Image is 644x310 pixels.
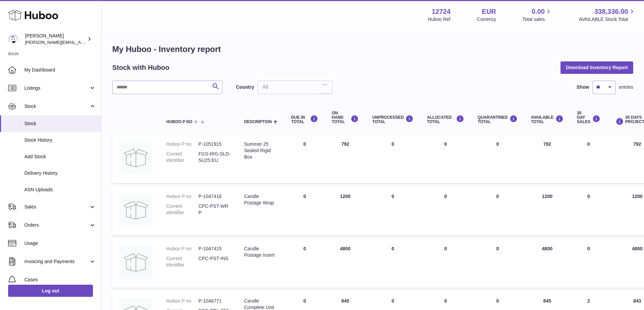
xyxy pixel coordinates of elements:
td: 4800 [325,239,365,288]
span: 338,336.00 [594,7,628,16]
div: DUE IN TOTAL [291,115,318,124]
img: sebastian@ffern.co [8,34,18,44]
dd: CPC-PST-WRP [198,203,231,216]
td: 0 [284,239,325,288]
span: AVAILABLE Stock Total [579,16,636,23]
dt: Huboo P no [166,246,198,252]
div: ON HAND Total [332,111,359,124]
span: Orders [24,222,89,228]
span: My Dashboard [24,67,96,73]
strong: 12724 [432,7,451,16]
span: Listings [24,85,89,91]
td: 0 [570,239,607,288]
h1: My Huboo - Inventory report [112,44,633,55]
td: 0 [365,239,420,288]
div: UNPROCESSED Total [372,115,413,124]
div: [PERSON_NAME] [25,33,86,46]
strong: EUR [482,7,496,16]
td: 792 [524,134,570,183]
dt: Current identifier [166,151,198,164]
span: Stock [24,120,96,127]
div: Huboo Ref [428,16,451,23]
td: 0 [570,134,607,183]
span: Total sales [522,16,552,23]
dt: Huboo P no [166,193,198,200]
dd: P-1047416 [198,193,231,200]
td: 792 [325,134,365,183]
span: 0 [496,246,499,251]
span: Description [244,120,272,124]
dd: P-1046771 [198,298,231,304]
button: Download Inventory Report [560,61,633,74]
div: QUARANTINED Total [478,115,518,124]
span: Sales [24,204,89,210]
span: 0.00 [532,7,545,16]
span: entries [619,84,633,90]
td: 0 [365,134,420,183]
label: Show [577,84,589,90]
dd: CPC-PST-INS [198,255,231,268]
div: 30 DAY SALES [577,111,600,124]
td: 0 [420,187,471,235]
div: AVAILABLE Total [531,115,564,124]
span: Delivery History [24,170,96,176]
span: Add Stock [24,153,96,160]
td: 4800 [524,239,570,288]
dt: Huboo P no [166,298,198,304]
td: 0 [420,134,471,183]
span: Stock [24,103,89,110]
a: Log out [8,285,93,297]
dt: Current identifier [166,203,198,216]
div: Candle Postage Insert [244,246,278,258]
img: product image [119,246,153,279]
div: Summer 25 Sealed Rigid Box [244,141,278,160]
dd: P-1051915 [198,141,231,147]
dd: FGS-RIG-SLD-SU25:EU [198,151,231,164]
div: ALLOCATED Total [427,115,464,124]
div: Currency [477,16,496,23]
div: Candle Postage Wrap [244,193,278,206]
img: product image [119,193,153,227]
span: [PERSON_NAME][EMAIL_ADDRESS][DOMAIN_NAME] [25,39,136,45]
dd: P-1047415 [198,246,231,252]
span: 0 [496,141,499,147]
td: 1200 [524,187,570,235]
span: Huboo P no [166,120,192,124]
td: 0 [420,239,471,288]
td: 0 [284,134,325,183]
h2: Stock with Huboo [112,63,169,72]
a: 338,336.00 AVAILABLE Stock Total [579,7,636,23]
span: 0 [496,194,499,199]
img: product image [119,141,153,175]
span: Stock History [24,137,96,143]
td: 0 [365,187,420,235]
span: 0 [496,298,499,304]
span: Invoicing and Payments [24,258,89,265]
td: 0 [284,187,325,235]
span: Cases [24,277,96,283]
label: Country [236,84,254,90]
span: Usage [24,240,96,247]
span: ASN Uploads [24,187,96,193]
dt: Current identifier [166,255,198,268]
td: 1200 [325,187,365,235]
td: 0 [570,187,607,235]
dt: Huboo P no [166,141,198,147]
a: 0.00 Total sales [522,7,552,23]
